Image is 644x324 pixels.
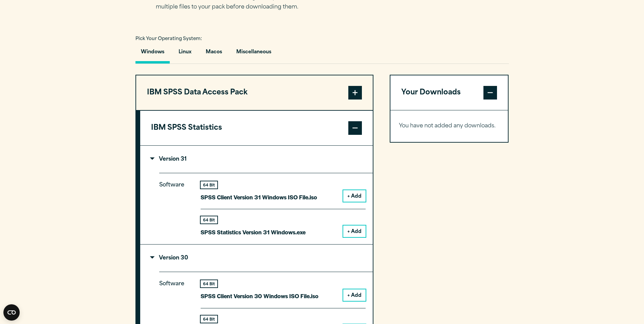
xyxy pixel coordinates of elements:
[140,111,373,145] button: IBM SPSS Statistics
[3,304,20,321] button: Open CMP widget
[343,289,366,301] button: + Add
[140,245,373,272] summary: Version 30
[201,227,306,237] p: SPSS Statistics Version 31 Windows.exe
[135,44,170,64] button: Windows
[201,291,318,301] p: SPSS Client Version 30 Windows ISO File.iso
[231,44,277,64] button: Miscellaneous
[151,157,187,162] p: Version 31
[151,255,188,261] p: Version 30
[200,44,227,64] button: Macos
[201,192,317,202] p: SPSS Client Version 31 Windows ISO File.iso
[136,75,373,110] button: IBM SPSS Data Access Pack
[201,216,217,223] div: 64 Bit
[201,181,217,188] div: 64 Bit
[140,146,373,173] summary: Version 31
[173,44,197,64] button: Linux
[201,316,217,323] div: 64 Bit
[343,190,366,202] button: + Add
[135,37,202,41] span: Pick Your Operating System:
[343,226,366,237] button: + Add
[390,110,508,142] div: Your Downloads
[390,75,508,110] button: Your Downloads
[159,180,190,232] p: Software
[201,280,217,287] div: 64 Bit
[399,121,500,131] p: You have not added any downloads.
